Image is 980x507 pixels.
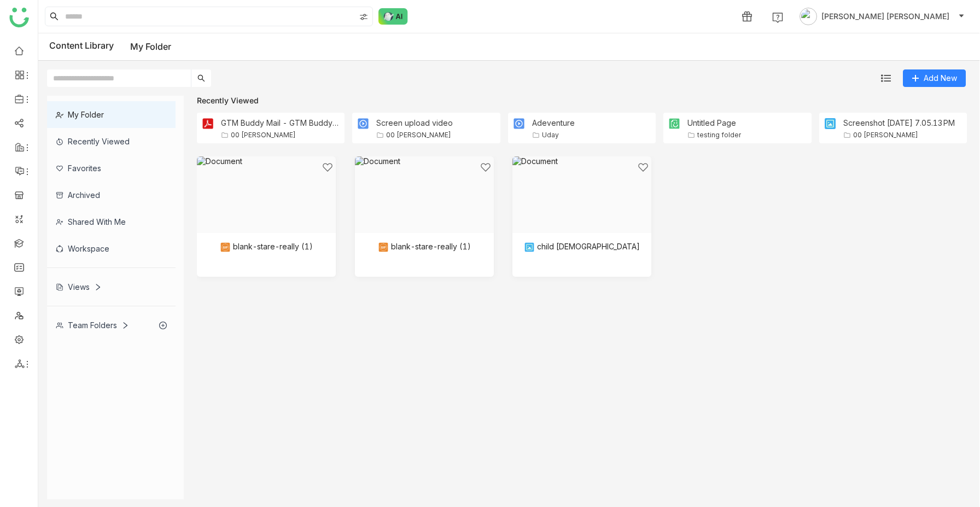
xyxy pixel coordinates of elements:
div: Recently Viewed [47,128,176,155]
div: 00 [PERSON_NAME] [231,131,296,139]
img: search-type.svg [359,13,368,21]
div: Shared with me [47,208,176,235]
img: Folder [512,117,526,130]
img: Document [355,156,494,233]
span: [PERSON_NAME] [PERSON_NAME] [821,10,949,22]
div: Screenshot [DATE] 7.05.13 PM [843,118,955,127]
div: 00 [PERSON_NAME] [853,131,918,139]
div: Team Folders [56,320,129,330]
img: gif.svg [377,242,388,253]
div: 00 [PERSON_NAME] [386,131,451,139]
div: blank-stare-really (1) [220,242,313,253]
img: folder.svg [843,131,851,139]
div: child [DEMOGRAPHIC_DATA] [524,242,640,253]
img: folder.svg [376,131,384,139]
img: Document [197,156,336,233]
div: GTM Buddy Mail - GTM Buddy People Research & Account Map – Summary Report.pdf [221,118,340,127]
div: Archived [47,182,176,208]
div: Untitled Page [687,118,741,127]
div: Recently Viewed [197,96,967,105]
img: help.svg [772,12,783,23]
a: My Folder [130,41,171,52]
img: gif.svg [220,242,231,253]
img: Folder [824,117,837,130]
img: folder.svg [687,131,695,139]
img: logo [9,8,29,27]
img: Folder [201,117,214,130]
div: testing folder [697,131,741,139]
img: folder.svg [221,131,229,139]
img: png.svg [524,242,535,253]
button: [PERSON_NAME] [PERSON_NAME] [797,8,967,25]
img: Folder [668,117,681,130]
div: blank-stare-really (1) [377,242,470,253]
img: avatar [800,8,817,25]
img: folder.svg [532,131,540,139]
div: Content Library [49,40,171,54]
div: Views [56,282,102,292]
div: Screen upload video [376,118,453,127]
span: Add New [924,72,957,84]
div: My Folder [47,101,176,128]
img: list.svg [881,73,891,83]
div: Workspace [47,235,176,262]
img: Document [512,156,651,233]
img: Folder [357,117,370,130]
div: Favorites [47,155,176,182]
div: Uday [542,131,559,139]
button: Add New [903,69,966,87]
img: ask-buddy-normal.svg [378,8,408,25]
div: Adeventure [532,118,575,127]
